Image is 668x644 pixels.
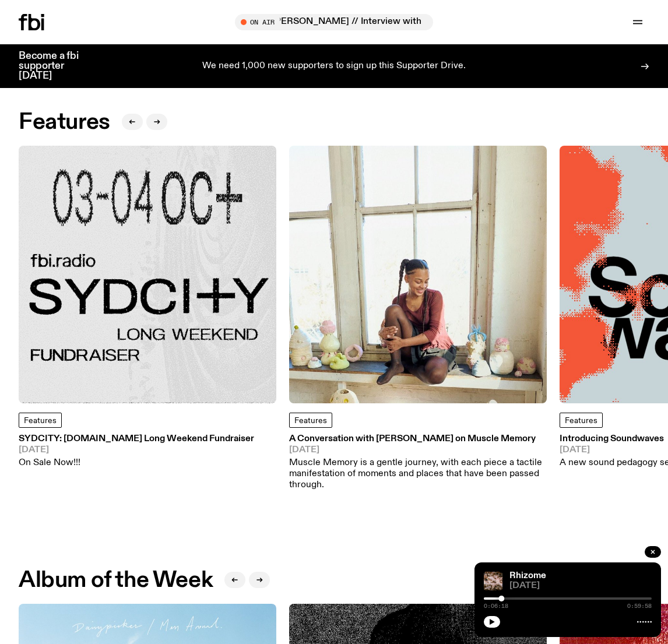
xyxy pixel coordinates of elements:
span: [DATE] [509,582,652,590]
a: A Conversation with [PERSON_NAME] on Muscle Memory[DATE]Muscle Memory is a gentle journey, with e... [289,435,547,491]
p: On Sale Now!!! [19,458,254,469]
h3: SYDCITY: [DOMAIN_NAME] Long Weekend Fundraiser [19,435,254,444]
p: We need 1,000 new supporters to sign up this Supporter Drive. [202,61,466,72]
h2: Features [19,112,110,133]
img: Black text on gray background. Reading top to bottom: 03-04 OCT. fbi.radio SYDCITY LONG WEEKEND F... [19,146,276,403]
p: Muscle Memory is a gentle journey, with each piece a tactile manifestation of moments and places ... [289,458,547,491]
h3: A Conversation with [PERSON_NAME] on Muscle Memory [289,435,547,444]
img: A close up picture of a bunch of ginger roots. Yellow squiggles with arrows, hearts and dots are ... [484,572,502,590]
span: 0:06:18 [484,603,508,609]
h3: Become a fbi supporter [DATE] [19,51,93,81]
span: [DATE] [289,446,547,455]
span: Features [24,417,57,425]
span: [DATE] [19,446,254,455]
a: Features [19,413,62,428]
span: Features [294,417,327,425]
button: On AirMornings with [PERSON_NAME] // Interview with Momma [235,14,433,30]
span: 0:59:58 [627,603,652,609]
h2: Album of the Week [19,570,213,591]
a: Features [560,413,603,428]
a: SYDCITY: [DOMAIN_NAME] Long Weekend Fundraiser[DATE]On Sale Now!!! [19,435,254,469]
a: Rhizome [509,571,546,580]
a: Features [289,413,332,428]
span: Features [565,417,597,425]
